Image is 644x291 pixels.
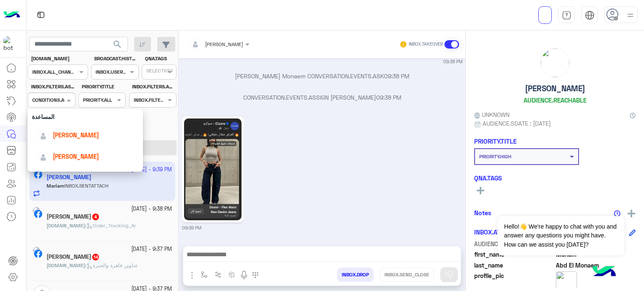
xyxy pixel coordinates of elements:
[380,268,434,282] button: INBOX.SEND_CLOSE
[197,268,211,281] button: select flow
[53,153,99,160] span: [PERSON_NAME]
[3,36,18,52] img: 919860931428189
[474,174,636,182] h6: QNA.TAGS
[479,153,512,160] b: PRIORITY.HIGH
[31,55,87,62] label: [DOMAIN_NAME]
[541,49,569,77] img: picture
[205,41,243,47] span: [PERSON_NAME]
[376,94,401,101] span: 09:38 PM
[112,39,122,49] span: search
[556,261,636,270] span: Abd El Monaem
[37,152,49,163] img: defaultAdmin.png
[225,268,239,281] button: create order
[474,110,509,119] span: UNKNOWN
[145,55,176,62] label: QNA.TAGS
[201,271,208,278] img: select flow
[145,67,173,77] div: SELECTKEY
[3,6,20,24] img: Logo
[215,271,221,278] img: Trigger scenario
[474,250,554,259] span: first_name
[107,37,128,55] button: search
[474,261,554,270] span: last_name
[28,109,143,124] div: المساعدة
[474,209,491,216] h6: Notes
[47,213,100,220] h5: Esraa Ahmed
[82,83,125,90] label: PRIORITY.TITLE
[474,137,517,145] h6: PRIORITY.TITLE
[94,55,138,62] label: BROADCAST.HISTORY.STATUES
[187,270,197,280] img: send attachment
[337,268,374,282] button: INBOX.DROP
[524,96,587,104] h6: AUDIENCE.REACHABLE
[558,6,575,24] a: tab
[47,262,85,268] span: [DOMAIN_NAME]
[184,118,241,220] img: 553533720_800778559352390_733486557961347024_n.jpg
[86,222,136,229] span: Order_Tracking_Ar
[211,268,225,281] button: Trigger scenario
[445,270,453,279] img: send message
[498,216,624,255] span: Hello!👋 We're happy to chat with you and answer any questions you might have. How can we assist y...
[229,271,235,278] img: create order
[131,245,172,253] small: [DATE] - 9:37 PM
[37,130,49,142] img: defaultAdmin.png
[252,272,259,278] img: make a call
[47,253,100,260] h5: Rawan Sabry
[92,214,99,220] span: 4
[628,210,635,217] img: add
[443,58,462,65] small: 09:38 PM
[483,119,551,128] span: AUDIENCE.SDATE : [DATE]
[34,210,42,218] img: Facebook
[33,247,40,254] img: picture
[53,131,99,139] span: [PERSON_NAME]
[47,262,86,268] b: :
[409,41,443,48] small: INBOX.TAKEOVER
[131,205,172,213] small: [DATE] - 9:38 PM
[474,239,554,248] span: AUDIENCE.ATTNAME
[28,109,143,172] ng-dropdown-panel: Options list
[525,84,585,93] h5: [PERSON_NAME]
[239,270,249,280] img: send voice note
[92,254,99,260] span: 14
[182,224,201,231] small: 09:39 PM
[34,250,42,258] img: Facebook
[132,83,175,90] label: INBOX.FILTERS.AGENT_NOTES
[474,271,554,291] span: profile_pic
[36,10,46,20] img: tab
[182,93,462,102] p: CONVERSATION.EVENTS.ASSIGN [PERSON_NAME]
[384,72,409,80] span: 09:38 PM
[474,228,529,236] h6: INBOX.ATTRIBUTES
[562,10,571,20] img: tab
[33,207,40,214] img: picture
[47,222,86,229] b: :
[31,83,74,90] label: INBOX.FILTERS.ASSIGNED_TO
[86,262,138,268] span: عناوين قاهرة والجيزة
[625,10,636,21] img: profile
[589,258,619,287] img: hulul-logo.png
[585,10,595,20] img: tab
[47,222,85,229] span: [DOMAIN_NAME]
[182,72,462,80] p: [PERSON_NAME] Monaem CONVERSATION.EVENTS.ASK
